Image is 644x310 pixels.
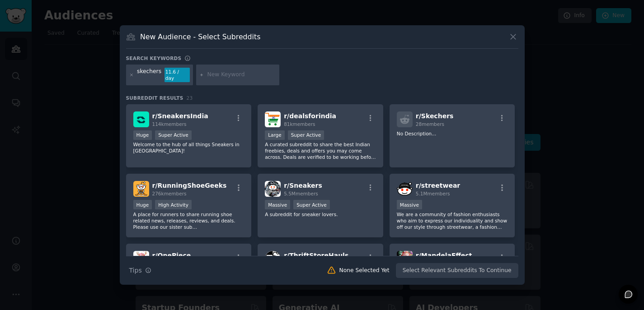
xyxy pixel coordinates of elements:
[207,71,276,79] input: New Keyword
[284,112,336,120] span: r/ dealsforindia
[155,130,192,140] div: Super Active
[126,95,183,101] span: Subreddit Results
[187,95,193,101] span: 23
[155,200,192,209] div: High Activity
[137,68,161,82] div: skechers
[129,266,142,275] span: Tips
[284,121,315,127] span: 81k members
[293,200,330,209] div: Super Active
[416,182,460,189] span: r/ streetwear
[284,182,322,189] span: r/ Sneakers
[126,55,182,61] h3: Search keywords
[126,263,155,278] button: Tips
[133,200,152,209] div: Huge
[284,191,318,196] span: 5.5M members
[133,111,149,127] img: SneakersIndia
[397,251,413,267] img: MandelaEffect
[397,181,413,197] img: streetwear
[397,200,422,209] div: Massive
[152,112,208,120] span: r/ SneakersIndia
[397,130,508,137] p: No Description...
[133,130,152,140] div: Huge
[165,68,190,82] div: 11.6 / day
[133,211,244,230] p: A place for runners to share running shoe related news, releases, reviews, and deals. Please use ...
[133,181,149,197] img: RunningShoeGeeks
[265,211,376,217] p: A subreddit for sneaker lovers.
[152,191,187,196] span: 276k members
[152,182,227,189] span: r/ RunningShoeGeeks
[265,251,281,267] img: ThriftStoreHauls
[339,267,390,275] div: None Selected Yet
[133,251,149,267] img: OnePiece
[265,181,281,197] img: Sneakers
[152,252,191,259] span: r/ OnePiece
[284,252,348,259] span: r/ ThriftStoreHauls
[288,130,324,140] div: Super Active
[265,141,376,160] p: A curated subreddit to share the best Indian freebies, deals and offers you may come across. Deal...
[265,130,285,140] div: Large
[152,121,187,127] span: 114k members
[133,141,244,154] p: Welcome to the hub of all things Sneakers in [GEOGRAPHIC_DATA]!
[397,211,508,230] p: We are a community of fashion enthusiasts who aim to express our individuality and show off our s...
[416,191,450,196] span: 5.1M members
[265,111,281,127] img: dealsforindia
[265,200,290,209] div: Massive
[416,112,454,120] span: r/ Skechers
[416,252,472,259] span: r/ MandelaEffect
[416,121,444,127] span: 28 members
[140,32,260,42] h3: New Audience - Select Subreddits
